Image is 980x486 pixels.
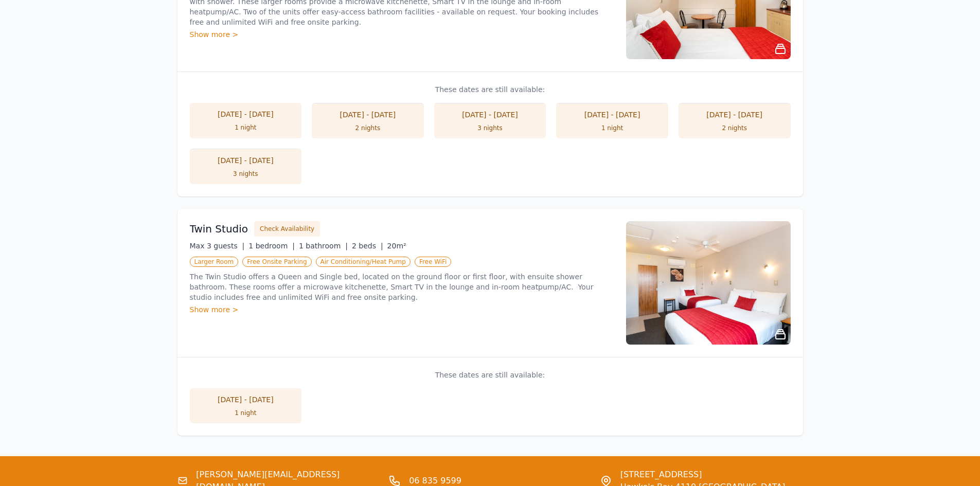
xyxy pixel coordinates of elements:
div: [DATE] - [DATE] [444,110,536,120]
button: Check Availability [254,221,320,237]
span: 1 bedroom | [248,242,295,250]
p: These dates are still available: [190,84,791,95]
div: 2 nights [689,124,780,132]
p: The Twin Studio offers a Queen and Single bed, located on the ground floor or first floor, with e... [190,272,614,302]
span: Max 3 guests | [190,242,245,250]
span: Free WiFi [415,257,452,267]
div: [DATE] - [DATE] [322,110,414,120]
span: 20m² [387,242,406,250]
div: 1 night [200,123,292,132]
span: Free Onsite Parking [242,257,311,267]
p: These dates are still available: [190,370,791,380]
div: [DATE] - [DATE] [566,110,658,120]
span: [STREET_ADDRESS] [620,469,786,481]
div: [DATE] - [DATE] [200,155,292,166]
div: 2 nights [322,124,414,132]
div: 3 nights [444,124,536,132]
div: 1 night [200,409,292,417]
span: Larger Room [190,257,239,267]
span: 2 beds | [352,242,383,250]
div: [DATE] - [DATE] [200,109,292,119]
div: [DATE] - [DATE] [689,110,780,120]
span: Air Conditioning/Heat Pump [316,257,411,267]
div: [DATE] - [DATE] [200,394,292,405]
div: 3 nights [200,170,292,178]
div: Show more > [190,304,614,315]
h3: Twin Studio [190,222,248,236]
span: 1 bathroom | [299,242,348,250]
div: Show more > [190,29,614,40]
div: 1 night [566,124,658,132]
